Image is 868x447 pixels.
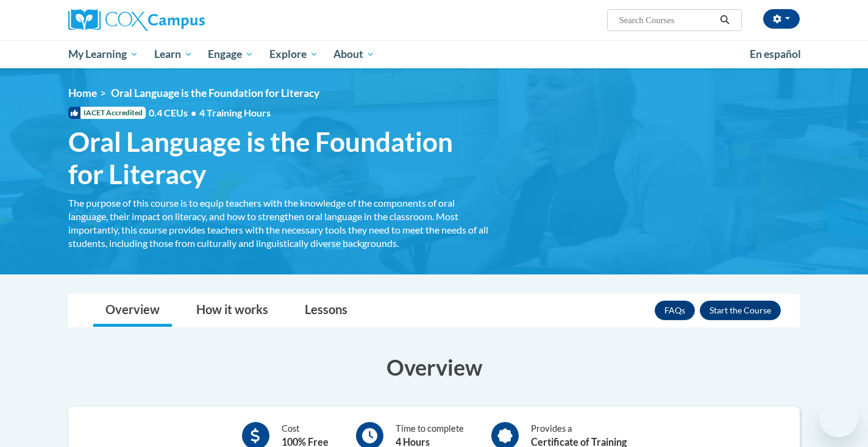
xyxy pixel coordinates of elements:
[333,47,375,62] span: About
[93,295,172,327] a: Overview
[208,47,254,62] span: Engage
[819,398,858,437] iframe: Button to launch messaging window
[700,301,781,320] button: Enroll
[60,40,146,68] a: My Learning
[149,106,271,120] span: 0.4 CEUs
[763,9,800,29] button: Account Settings
[68,47,138,62] span: My Learning
[750,48,801,60] span: En español
[293,295,360,327] a: Lessons
[111,87,319,99] span: Oral Language is the Foundation for Literacy
[146,40,201,68] a: Learn
[199,107,271,118] span: 4 Training Hours
[716,13,734,27] button: Search
[68,352,800,382] h3: Overview
[618,13,716,27] input: Search Courses
[68,126,489,190] span: Oral Language is the Foundation for Literacy
[191,107,196,118] span: •
[68,9,205,31] img: Cox Campus
[655,301,695,320] a: FAQs
[742,41,809,67] a: En español
[269,47,318,62] span: Explore
[261,40,326,68] a: Explore
[68,196,489,250] div: The purpose of this course is to equip teachers with the knowledge of the components of oral lang...
[154,47,193,62] span: Learn
[326,40,383,68] a: About
[184,295,280,327] a: How it works
[68,9,300,31] a: Cox Campus
[68,87,97,99] a: Home
[68,107,146,119] span: IACET Accredited
[50,40,818,68] div: Main menu
[200,40,261,68] a: Engage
